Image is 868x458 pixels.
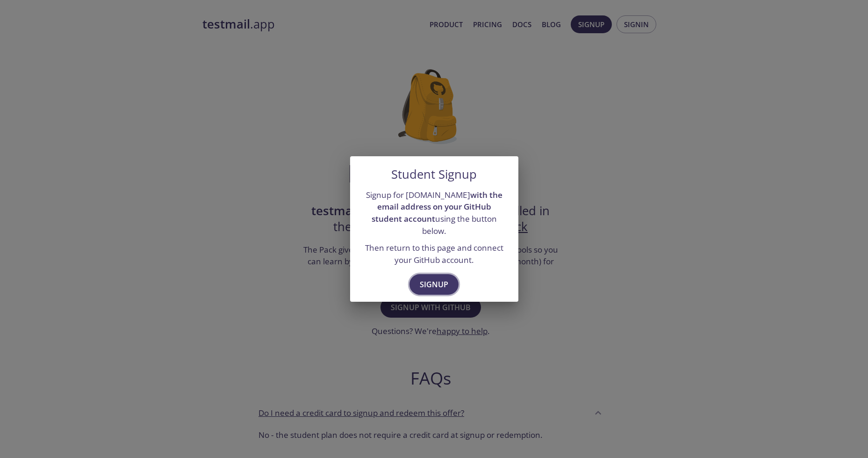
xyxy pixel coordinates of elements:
h5: Student Signup [391,167,477,182]
p: Signup for [DOMAIN_NAME] using the button below. [361,189,507,237]
strong: with the email address on your GitHub student account [372,189,502,224]
button: Signup [409,274,459,295]
span: Signup [420,278,448,291]
p: Then return to this page and connect your GitHub account. [361,242,507,266]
